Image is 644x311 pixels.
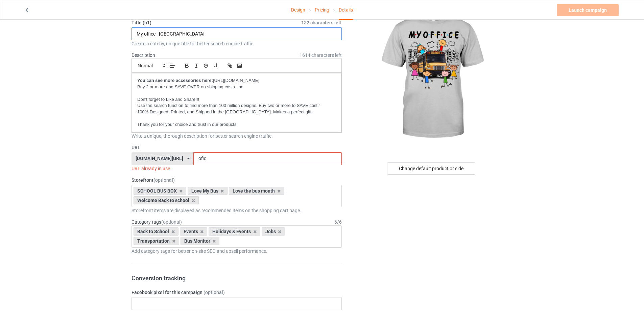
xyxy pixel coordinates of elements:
[132,165,342,172] div: URL already in use
[301,19,342,26] span: 132 characters left
[315,0,329,19] a: Pricing
[262,227,285,236] div: Jobs
[134,196,199,204] div: Welcome Back to school
[134,237,179,245] div: Transportation
[132,52,155,58] label: Description
[132,207,342,214] div: Storefront items are displayed as recommended items on the shopping cart page.
[137,96,336,103] p: Don't forget to Like and Share!!!
[132,248,342,254] div: Add category tags for better on-site SEO and upsell performance.
[161,219,182,225] span: (optional)
[229,187,284,195] div: Love the bus month
[134,187,186,195] div: SCHOOL BUS BOX
[134,227,178,236] div: Back to School
[132,19,342,26] label: Title (h1)
[136,156,183,161] div: [DOMAIN_NAME][URL]
[387,162,475,175] div: Change default product or side
[137,109,336,115] p: 100% Designed, Printed, and Shipped in the [GEOGRAPHIC_DATA]. Makes a perfect gift.
[132,40,342,47] div: Create a catchy, unique title for better search engine traffic.
[181,237,220,245] div: Bus Monitor
[137,77,336,84] p: [URL][DOMAIN_NAME]
[132,274,342,282] h3: Conversion tracking
[132,144,342,151] label: URL
[188,187,228,195] div: Love My Bus
[339,0,353,20] div: Details
[132,177,342,183] label: Storefront
[132,219,182,225] label: Category tags
[291,0,305,19] a: Design
[300,52,342,59] span: 1614 characters left
[209,227,260,236] div: Holidays & Events
[137,84,336,90] p: Buy 2 or more and SAVE OVER on shipping costs. .ne
[204,290,225,295] span: (optional)
[137,78,213,83] strong: You can see more accessories here:
[334,219,342,225] div: 6 / 6
[137,121,336,128] p: Thank you for your choice and trust in our products
[132,133,342,139] div: Write a unique, thorough description for better search engine traffic.
[153,177,175,183] span: (optional)
[132,289,342,296] label: Facebook pixel for this campaign
[137,103,336,109] p: Use the search function to find more than 100 million designs. Buy two or more to SAVE cost."
[180,227,208,236] div: Events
